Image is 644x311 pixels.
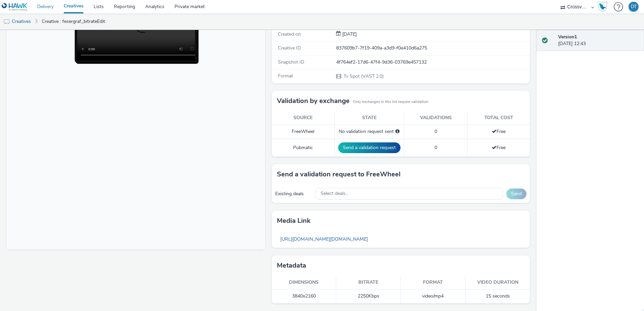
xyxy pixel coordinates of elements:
a: Creative : fesergraf_bitrateEdit [38,13,108,30]
th: Total cost [468,111,530,125]
div: [DATE] 12:43 [558,34,639,47]
img: tv [3,19,10,25]
td: video/mp4 [401,289,465,303]
a: [URL][DOMAIN_NAME][DOMAIN_NAME] [277,233,371,246]
h3: Metadata [277,261,306,271]
td: 2250 Kbps [336,289,401,303]
h3: Send a validation request to FreeWheel [277,169,400,179]
span: Free [492,128,506,135]
th: Validations [404,111,467,125]
button: Send [506,188,526,199]
div: DT [631,2,637,12]
th: Bitrate [336,276,401,289]
h3: Media link [277,216,311,226]
span: Select deals... [321,191,349,197]
div: Creation 18 August 2025, 12:43 [341,31,357,38]
span: Tv Spot (VAST 2.0) [343,73,384,79]
span: [DATE] [341,31,357,37]
td: FreeWheel [272,125,335,139]
button: Send a validation request [338,142,400,153]
small: Only exchanges in this list require validation [353,99,428,105]
strong: Version 1 [558,34,577,40]
img: Hawk Academy [598,1,608,12]
td: 3840x2160 [272,289,336,303]
th: Video duration [465,276,530,289]
span: Format [278,73,293,79]
span: Created on [278,31,301,37]
img: undefined Logo [2,3,28,11]
h3: Validation by exchange [277,96,350,106]
th: State [334,111,404,125]
span: Creative ID [278,45,301,51]
div: 837609b7-7f19-409a-a3d9-f0e410d6a275 [336,45,529,51]
td: 15 seconds [465,289,530,303]
span: 0 [434,128,437,135]
div: Existing deals [275,191,312,197]
span: Snapshot ID [278,59,304,65]
div: 4f764ef2-17d6-47f4-9d36-03769e457132 [336,59,529,66]
a: Hawk Academy [598,1,610,12]
th: Format [401,276,465,289]
span: 0 [434,144,437,151]
div: Please select a deal below and click on Send to send a validation request to FreeWheel. [395,128,399,135]
th: Source [272,111,335,125]
div: No validation request sent [338,128,400,135]
span: Free [492,144,506,151]
td: Pubmatic [272,139,335,157]
th: Dimensions [272,276,336,289]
